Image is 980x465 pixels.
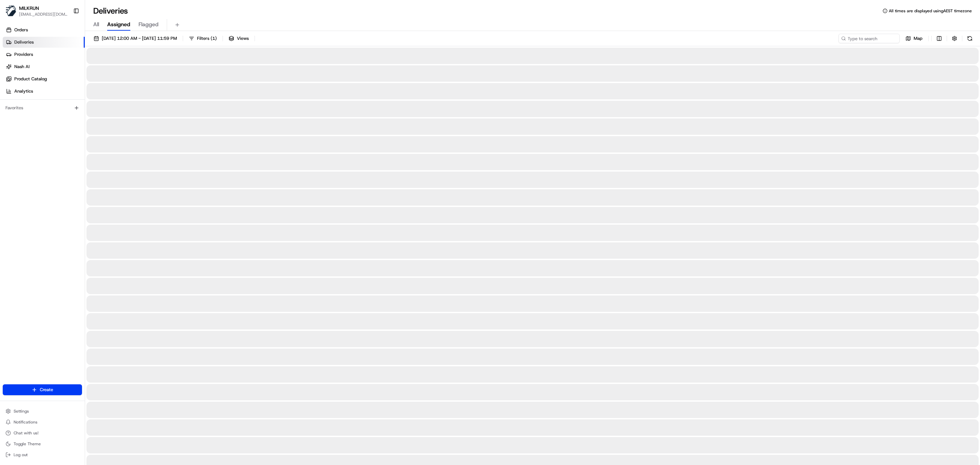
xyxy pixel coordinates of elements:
input: Type to search [838,34,900,43]
button: Chat with us! [3,428,82,438]
span: Orders [14,27,28,33]
button: MILKRUN [19,5,39,12]
span: Providers [14,51,33,58]
span: Map [914,35,922,42]
span: All [93,20,99,29]
button: Create [3,384,82,395]
button: Log out [3,450,82,460]
a: Nash AI [3,61,85,72]
img: MILKRUN [5,5,16,16]
a: Analytics [3,86,85,97]
button: Settings [3,406,82,416]
span: Product Catalog [14,76,47,82]
a: Deliveries [3,37,85,48]
button: Filters(1) [186,34,220,43]
span: Notifications [14,419,37,425]
span: Settings [14,408,29,414]
button: Toggle Theme [3,439,82,449]
span: Toggle Theme [14,441,41,447]
span: Deliveries [14,39,34,45]
span: ( 1 ) [211,35,217,42]
a: Orders [3,25,85,35]
a: Providers [3,49,85,60]
a: Product Catalog [3,74,85,84]
button: Notifications [3,417,82,427]
span: All times are displayed using AEST timezone [889,8,972,14]
button: [EMAIL_ADDRESS][DOMAIN_NAME] [19,12,68,17]
button: Refresh [965,34,975,43]
span: [DATE] 12:00 AM - [DATE] 11:59 PM [102,35,177,42]
span: Nash AI [14,64,30,70]
span: Assigned [107,20,130,29]
span: Analytics [14,88,33,94]
div: Favorites [3,102,82,113]
span: Filters [197,35,217,42]
span: Create [40,387,53,393]
span: Log out [14,452,28,458]
span: Views [237,35,249,42]
span: Flagged [138,20,159,29]
button: [DATE] 12:00 AM - [DATE] 11:59 PM [91,34,180,43]
h1: Deliveries [93,5,128,16]
button: MILKRUNMILKRUN[EMAIL_ADDRESS][DOMAIN_NAME] [3,3,70,19]
button: Map [902,34,926,43]
button: Views [226,34,252,43]
span: Chat with us! [14,430,38,436]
